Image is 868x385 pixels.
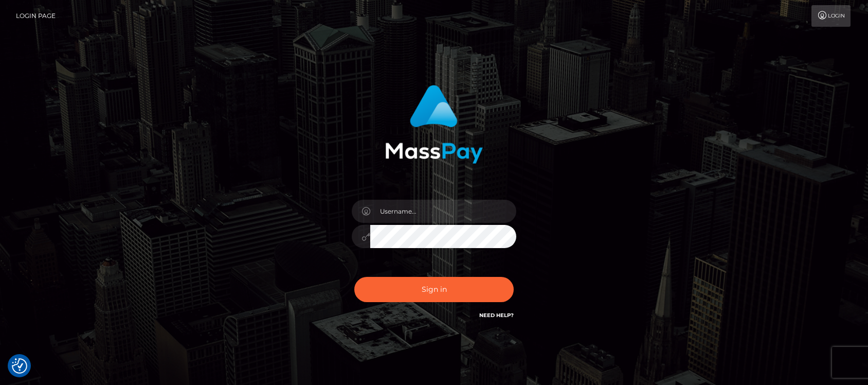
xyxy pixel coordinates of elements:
[12,358,27,374] img: Revisit consent button
[370,200,516,223] input: Username...
[12,358,27,374] button: Consent Preferences
[16,5,56,27] a: Login Page
[479,312,514,319] a: Need Help?
[811,5,851,27] a: Login
[354,277,514,302] button: Sign in
[385,85,483,164] img: MassPay Login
